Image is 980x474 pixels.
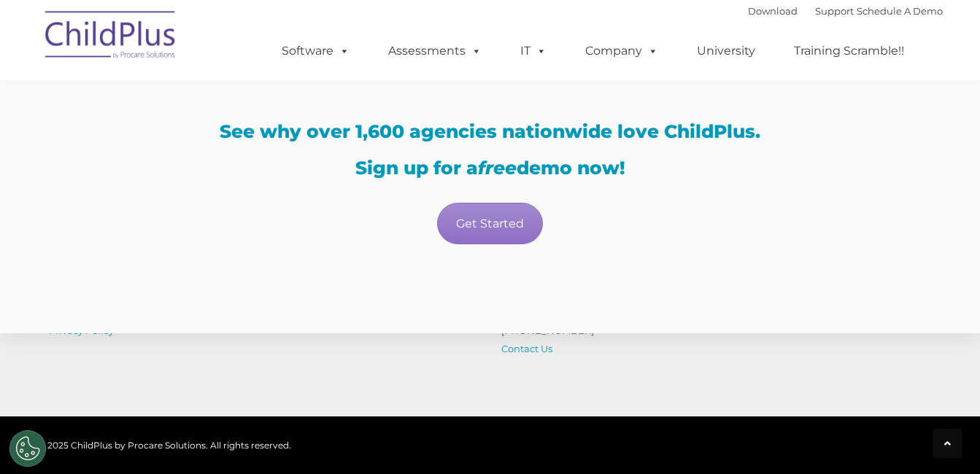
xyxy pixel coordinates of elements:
[478,157,517,179] em: free
[748,5,798,17] a: Download
[267,36,364,66] a: Software
[49,159,932,177] h3: Sign up for a demo now!
[779,36,919,66] a: Training Scramble!!
[38,1,184,74] img: ChildPlus by Procare Solutions
[49,123,932,141] h3: See why over 1,600 agencies nationwide love ChildPlus.
[815,5,854,17] a: Support
[857,5,943,17] a: Schedule A Demo
[682,36,770,66] a: University
[9,430,46,467] button: Cookies Settings
[437,203,543,244] a: Get Started
[748,5,943,17] font: |
[571,36,673,66] a: Company
[38,440,291,451] span: © 2025 ChildPlus by Procare Solutions. All rights reserved.
[501,343,552,354] a: Contact Us
[374,36,496,66] a: Assessments
[506,36,561,66] a: IT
